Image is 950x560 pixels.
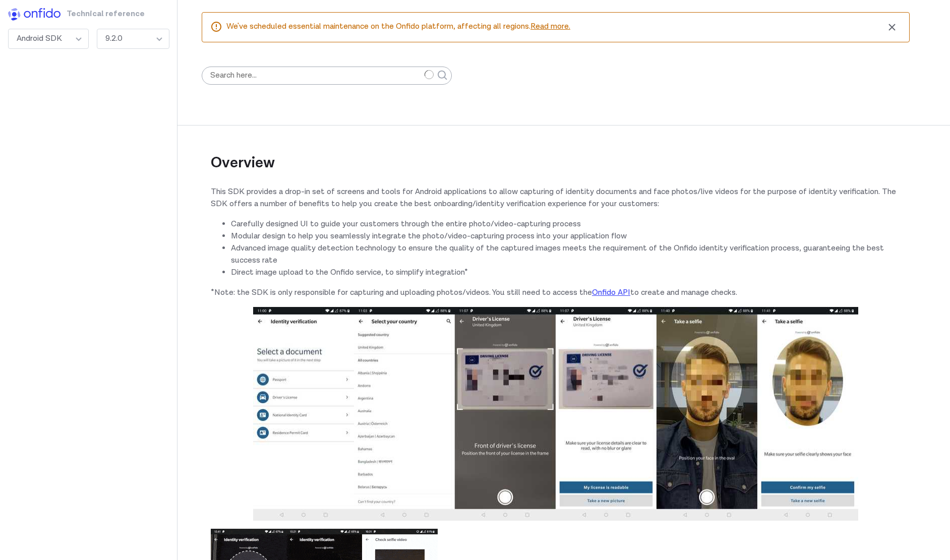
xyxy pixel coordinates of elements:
h2: Overview [211,125,901,173]
input: Search here… [202,67,452,85]
div: Android SDK [8,29,89,49]
li: Direct image upload to the Onfido service, to simplify integration * [231,267,901,279]
a: Onfido API [592,287,630,298]
li: Advanced image quality detection technology to ensure the quality of the captured images meets th... [231,242,901,267]
a: Read more. [530,21,570,32]
li: Carefully designed UI to guide your customers through the entire photo/video-capturing process [231,218,901,230]
img: Various views from the SDK [253,307,858,521]
div: 9.2.0 [97,29,169,49]
h1: Technical reference [67,8,118,25]
p: * Note: the SDK is only responsible for capturing and uploading photos/videos. You still need to ... [211,287,901,299]
a: overview permalink [275,153,290,173]
p: This SDK provides a drop-in set of screens and tools for Android applications to allow capturing ... [211,186,901,210]
li: Modular design to help you seamlessly integrate the photo/video-capturing process into your appli... [231,230,901,242]
img: h8y2NZtIVQ2cQAAAABJRU5ErkJggg== [8,8,61,21]
button: Submit your search query. [434,54,452,97]
span: We've scheduled essential maintenance on the Onfido platform, affecting all regions. [226,21,883,34]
